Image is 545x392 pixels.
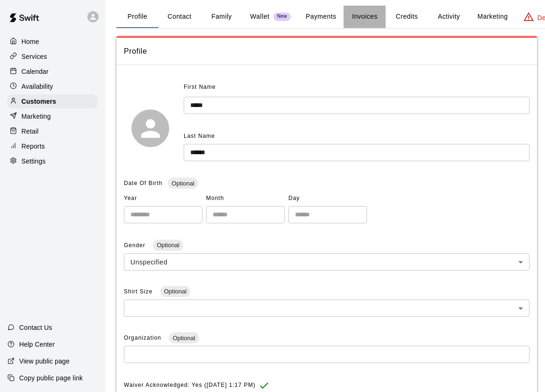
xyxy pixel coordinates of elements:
span: Optional [169,335,199,342]
p: Customers [22,97,56,106]
span: Month [206,191,285,206]
button: Activity [428,6,470,28]
p: Settings [22,157,46,166]
span: Last Name [184,133,215,139]
div: Unspecified [124,253,530,271]
p: Wallet [250,12,270,21]
p: Contact Us [19,323,52,332]
a: Services [7,50,98,64]
a: Calendar [7,64,98,78]
p: Marketing [22,112,51,121]
p: Services [22,52,47,61]
a: Reports [7,139,98,153]
button: Family [201,6,243,28]
p: Copy public page link [19,373,83,383]
span: First Name [184,80,216,95]
p: Help Center [19,340,55,349]
button: Payments [298,6,344,28]
span: Date Of Birth [124,180,162,186]
button: Profile [116,6,158,28]
p: Availability [22,82,53,91]
span: Optional [153,242,183,249]
a: Retail [7,124,98,138]
a: Settings [7,154,98,168]
p: Reports [22,142,45,151]
span: Year [124,191,202,206]
a: Home [7,35,98,49]
a: Customers [7,94,98,108]
span: Shirt Size [124,288,155,295]
a: Marketing [7,109,98,123]
span: New [273,14,291,20]
button: Invoices [344,6,386,28]
span: Organization [124,335,163,341]
button: Contact [158,6,201,28]
span: Optional [168,180,198,187]
p: Home [22,37,39,46]
span: Profile [124,45,530,57]
p: Calendar [22,67,49,76]
p: Retail [22,127,39,136]
a: Availability [7,79,98,93]
span: Gender [124,242,147,249]
span: Optional [160,288,190,295]
span: Day [288,191,367,206]
button: Credits [386,6,428,28]
button: Marketing [470,6,515,28]
p: View public page [19,356,70,366]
